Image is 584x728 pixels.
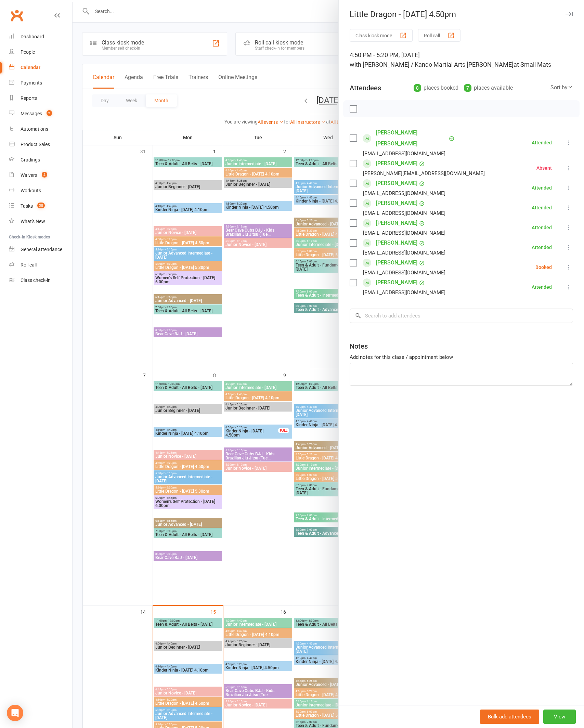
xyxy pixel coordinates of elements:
div: Absent [536,166,552,170]
a: Gradings [9,152,72,168]
div: 8 [414,84,421,92]
a: Calendar [9,60,72,75]
div: Little Dragon - [DATE] 4.50pm [339,10,584,19]
div: Booked [535,265,552,270]
a: Roll call [9,257,72,273]
div: 4:50 PM - 5:20 PM, [DATE] [350,50,573,69]
div: People [21,49,35,55]
div: Reports [21,95,37,101]
input: Search to add attendees [350,309,573,323]
a: Tasks 38 [9,198,72,214]
div: 7 [464,84,471,92]
div: places booked [414,83,458,93]
div: Dashboard [21,34,44,39]
div: Workouts [21,188,41,193]
div: Sort by [550,83,573,92]
div: [EMAIL_ADDRESS][DOMAIN_NAME] [363,229,445,237]
span: 38 [37,203,45,208]
div: Attended [532,225,552,230]
button: Bulk add attendees [480,710,539,724]
span: 2 [47,110,52,116]
a: Messages 2 [9,106,72,121]
a: Workouts [9,183,72,198]
button: Class kiosk mode [350,29,413,42]
a: Product Sales [9,137,72,152]
div: Attendees [350,83,381,93]
div: Add notes for this class / appointment below [350,353,573,361]
a: [PERSON_NAME] [376,198,417,209]
div: [EMAIL_ADDRESS][DOMAIN_NAME] [363,288,445,297]
div: Attended [532,140,552,145]
div: Payments [21,80,42,86]
div: [EMAIL_ADDRESS][DOMAIN_NAME] [363,149,445,158]
div: Attended [532,245,552,250]
div: places available [464,83,513,93]
div: General attendance [21,247,62,252]
button: View [543,710,576,724]
div: Automations [21,126,48,132]
span: 2 [42,172,47,178]
a: Class kiosk mode [9,273,72,288]
a: Dashboard [9,29,72,44]
a: Automations [9,121,72,137]
div: Roll call [21,262,37,268]
div: Gradings [21,157,40,162]
span: at Small Mats [514,61,551,68]
div: [EMAIL_ADDRESS][DOMAIN_NAME] [363,268,445,277]
div: Open Intercom Messenger [7,705,23,721]
div: Notes [350,341,368,351]
div: Product Sales [21,142,50,147]
div: Tasks [21,203,33,209]
a: General attendance kiosk mode [9,242,72,257]
button: Roll call [418,29,460,42]
a: [PERSON_NAME] [376,257,417,268]
a: Reports [9,91,72,106]
div: What's New [21,219,45,224]
a: Clubworx [8,7,25,24]
a: Waivers 2 [9,168,72,183]
a: [PERSON_NAME] [376,237,417,248]
div: Waivers [21,172,37,178]
div: [EMAIL_ADDRESS][DOMAIN_NAME] [363,248,445,257]
div: [PERSON_NAME][EMAIL_ADDRESS][DOMAIN_NAME] [363,169,485,178]
a: What's New [9,214,72,229]
div: Calendar [21,65,40,70]
div: Attended [532,285,552,289]
a: [PERSON_NAME] [376,277,417,288]
div: [EMAIL_ADDRESS][DOMAIN_NAME] [363,189,445,198]
div: Class check-in [21,277,51,283]
span: with [PERSON_NAME] / Kando Martial Arts [PERSON_NAME] [350,61,514,68]
a: [PERSON_NAME] [376,158,417,169]
a: Payments [9,75,72,91]
div: Messages [21,111,42,116]
div: Attended [532,205,552,210]
div: [EMAIL_ADDRESS][DOMAIN_NAME] [363,209,445,218]
div: Attended [532,185,552,190]
a: [PERSON_NAME] [PERSON_NAME] [376,127,447,149]
a: People [9,44,72,60]
a: [PERSON_NAME] [376,178,417,189]
a: [PERSON_NAME] [376,218,417,229]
